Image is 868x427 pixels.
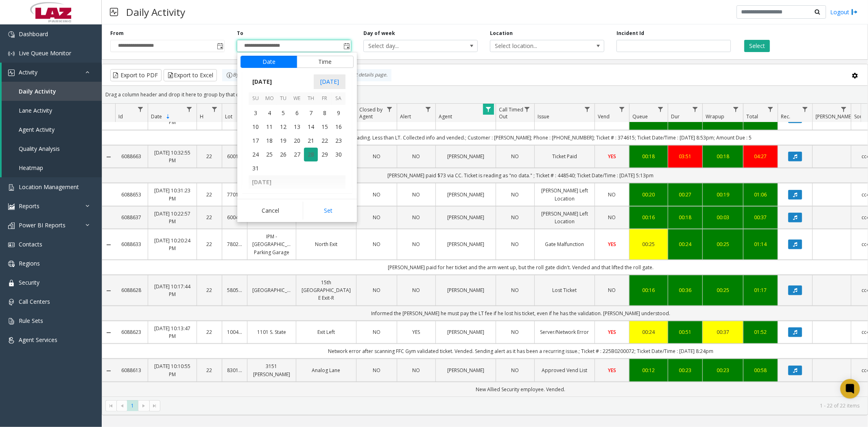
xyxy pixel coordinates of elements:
[708,286,738,294] div: 00:25
[600,191,624,198] a: NO
[202,191,217,198] a: 22
[600,328,624,336] a: YES
[332,106,345,120] td: Saturday, August 9, 2025
[202,213,217,221] a: 22
[634,213,663,221] div: 00:16
[851,8,858,16] img: logout
[634,191,663,198] a: 00:20
[153,187,192,202] a: [DATE] 10:31:23 PM
[120,328,143,336] a: 6088623
[501,328,529,336] a: NO
[8,184,15,191] img: 'icon'
[102,242,115,248] a: Collapse Details
[227,213,242,221] a: 600405
[402,213,431,221] a: NO
[441,240,491,248] a: [PERSON_NAME]
[501,286,529,294] a: NO
[441,328,491,336] a: [PERSON_NAME]
[153,210,192,225] a: [DATE] 10:22:57 PM
[8,261,15,267] img: 'icon'
[402,191,431,198] a: NO
[276,134,290,148] span: 19
[252,328,291,336] a: 1101 S. State
[361,286,392,294] a: NO
[748,191,773,198] a: 01:06
[608,153,616,160] span: YES
[332,120,345,134] span: 16
[262,134,276,148] span: 18
[202,366,217,374] a: 22
[373,367,380,374] span: NO
[673,152,697,160] div: 03:51
[8,242,15,248] img: 'icon'
[19,221,66,229] span: Power BI Reports
[153,325,192,340] a: [DATE] 10:13:47 PM
[361,240,392,248] a: NO
[209,104,220,115] a: H Filter Menu
[276,189,290,203] span: 2
[634,328,663,336] a: 00:24
[402,328,431,336] a: YES
[153,237,192,252] a: [DATE] 10:20:24 PM
[634,366,663,374] a: 00:12
[19,164,43,172] span: Heatmap
[708,152,738,160] a: 00:18
[120,366,143,374] a: 6088613
[744,40,770,52] button: Select
[19,202,39,210] span: Reports
[501,213,529,221] a: NO
[304,106,318,120] td: Thursday, August 7, 2025
[226,72,233,78] img: infoIcon.svg
[2,139,102,158] a: Quality Analysis
[361,152,392,160] a: NO
[8,70,15,76] img: 'icon'
[227,240,242,248] a: 780290
[318,148,332,161] td: Friday, August 29, 2025
[19,145,60,152] span: Quality Analysis
[290,189,304,203] span: 3
[748,152,773,160] a: 04:27
[318,120,332,134] span: 15
[748,328,773,336] div: 01:52
[19,259,40,267] span: Regions
[102,288,115,294] a: Collapse Details
[301,366,351,374] a: Analog Lane
[290,120,304,134] td: Wednesday, August 13, 2025
[153,149,192,164] a: [DATE] 10:32:55 PM
[441,366,491,374] a: [PERSON_NAME]
[301,279,351,302] a: 15th [GEOGRAPHIC_DATA] E Exit-R
[102,154,115,160] a: Collapse Details
[501,152,529,160] a: NO
[332,189,345,203] td: Saturday, September 6, 2025
[19,126,55,133] span: Agent Activity
[830,8,858,16] a: Logout
[102,329,115,336] a: Collapse Details
[402,366,431,374] a: NO
[290,189,304,203] td: Wednesday, September 3, 2025
[332,148,345,161] td: Saturday, August 30, 2025
[290,134,304,148] td: Wednesday, August 20, 2025
[634,240,663,248] div: 00:25
[361,191,392,198] a: NO
[690,104,701,115] a: Dur Filter Menu
[318,189,332,203] span: 5
[673,240,697,248] a: 00:24
[19,279,39,286] span: Security
[634,286,663,294] a: 00:16
[184,104,195,115] a: Date Filter Menu
[304,189,318,203] span: 4
[522,104,533,115] a: Call Timed Out Filter Menu
[673,286,697,294] a: 00:36
[673,366,697,374] div: 00:23
[540,240,590,248] a: Gate Malfunction
[276,148,290,161] td: Tuesday, August 26, 2025
[2,120,102,139] a: Agent Activity
[673,213,697,221] a: 00:18
[748,366,773,374] div: 00:58
[290,148,304,161] span: 27
[249,161,262,175] span: 31
[135,104,146,115] a: Id Filter Menu
[608,191,616,198] span: NO
[249,106,262,120] td: Sunday, August 3, 2025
